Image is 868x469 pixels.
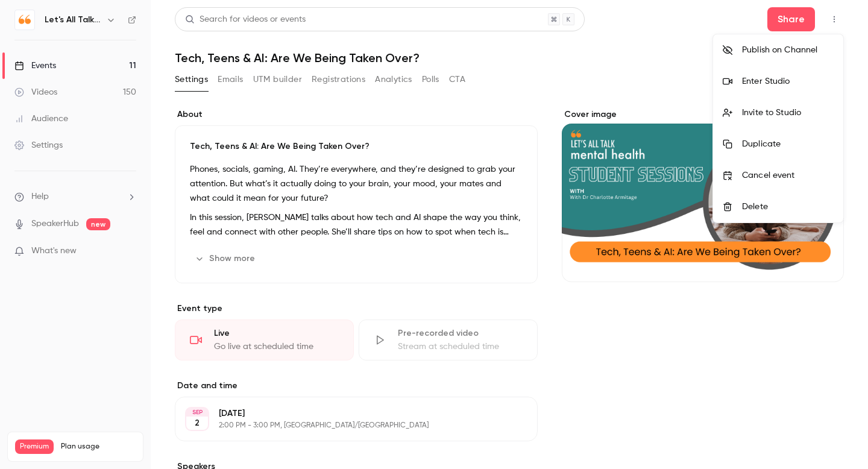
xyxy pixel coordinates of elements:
div: Delete [742,201,834,213]
div: Cancel event [742,169,834,181]
div: Invite to Studio [742,107,834,119]
div: Duplicate [742,138,834,150]
div: Publish on Channel [742,44,834,56]
div: Enter Studio [742,75,834,87]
